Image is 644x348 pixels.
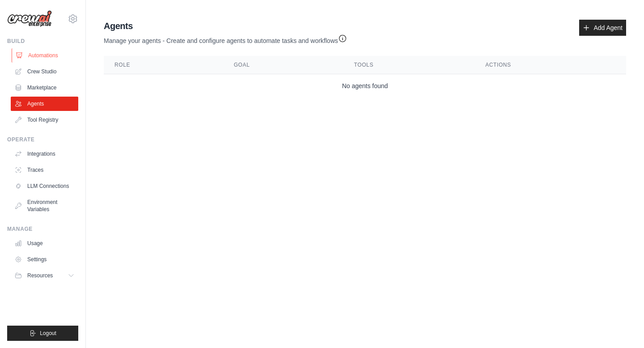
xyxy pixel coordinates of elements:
a: Traces [11,163,78,177]
img: Logo [7,10,52,27]
a: LLM Connections [11,179,78,193]
a: Marketplace [11,81,78,95]
th: Role [104,56,223,74]
span: Logout [40,330,56,337]
h2: Agents [104,20,347,32]
div: Build [7,38,78,45]
button: Resources [11,268,78,283]
th: Actions [475,56,626,74]
a: Environment Variables [11,195,78,216]
p: Manage your agents - Create and configure agents to automate tasks and workflows [104,32,347,45]
td: No agents found [104,74,626,98]
a: Crew Studio [11,64,78,79]
a: Agents [11,97,78,111]
button: Logout [7,326,78,341]
a: Tool Registry [11,113,78,127]
a: Settings [11,252,78,267]
a: Usage [11,236,78,250]
a: Add Agent [579,20,626,36]
div: Manage [7,225,78,233]
th: Goal [223,56,343,74]
a: Automations [12,48,79,63]
span: Resources [27,272,53,279]
div: Operate [7,136,78,143]
th: Tools [343,56,475,74]
a: Integrations [11,147,78,161]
